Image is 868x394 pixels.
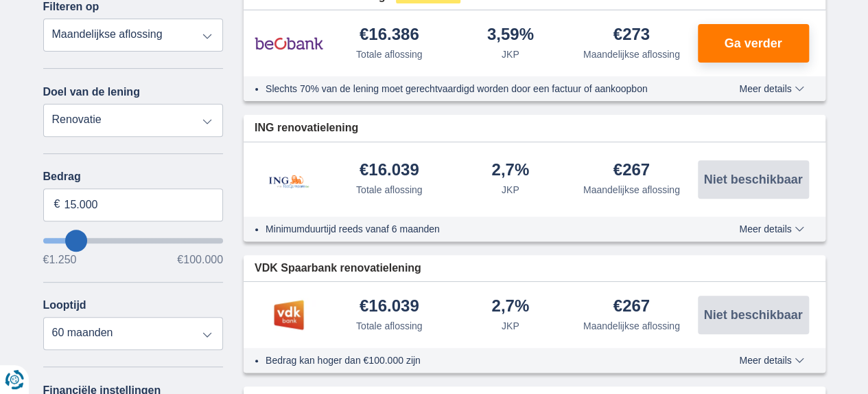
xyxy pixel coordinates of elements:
div: Maandelijkse aflossing [583,47,680,61]
div: €16.386 [360,26,419,45]
li: Minimumduurtijd reeds vanaf 6 maanden [266,222,689,236]
div: €273 [613,26,650,45]
span: € [54,197,60,212]
button: Meer details [729,83,814,94]
span: Meer details [739,355,804,365]
label: Looptijd [43,299,86,311]
div: JKP [502,183,519,197]
label: Filteren op [43,1,99,13]
img: product.pl.alt VDK bank [255,298,323,332]
span: VDK Spaarbank renovatielening [255,261,421,276]
span: Niet beschikbaar [703,309,802,321]
span: Niet beschikbaar [703,173,802,186]
li: Bedrag kan hoger dan €100.000 zijn [266,353,689,367]
div: Totale aflossing [356,183,423,197]
img: product.pl.alt ING [255,156,323,202]
div: JKP [502,319,519,333]
button: Meer details [729,223,814,234]
div: €267 [613,298,650,316]
button: Meer details [729,355,814,366]
button: Niet beschikbaar [698,160,809,199]
button: Ga verder [698,24,809,63]
input: wantToBorrow [43,238,224,243]
span: Ga verder [724,37,782,50]
span: Meer details [739,84,804,94]
span: €100.000 [177,254,223,265]
img: product.pl.alt Beobank [255,26,323,61]
div: €16.039 [360,298,419,316]
button: Niet beschikbaar [698,296,809,334]
div: 3,59% [487,26,534,45]
div: JKP [502,47,519,61]
div: €267 [613,162,650,180]
li: Slechts 70% van de lening moet gerechtvaardigd worden door een factuur of aankoopbon [266,82,689,96]
div: Maandelijkse aflossing [583,319,680,333]
div: Maandelijkse aflossing [583,183,680,197]
span: ING renovatielening [255,120,358,136]
div: 2,7% [491,162,529,180]
div: Totale aflossing [356,319,423,333]
label: Bedrag [43,171,224,183]
span: €1.250 [43,254,77,265]
div: €16.039 [360,162,419,180]
label: Doel van de lening [43,86,140,98]
div: 2,7% [491,298,529,316]
div: Totale aflossing [356,47,423,61]
span: Meer details [739,224,804,234]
